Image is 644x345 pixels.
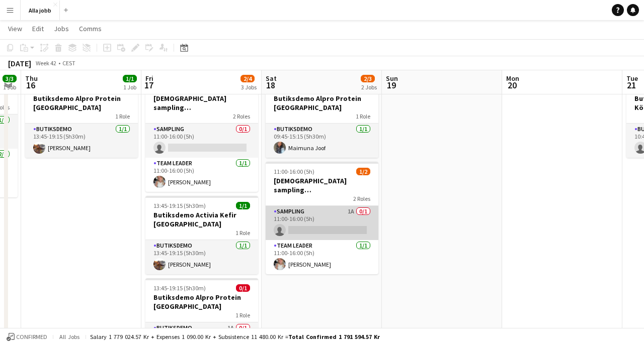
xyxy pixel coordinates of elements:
span: 2/4 [240,75,255,82]
app-job-card: 11:00-16:00 (5h)1/2[DEMOGRAPHIC_DATA] sampling [GEOGRAPHIC_DATA]2 RolesSampling1A0/111:00-16:00 (... [266,162,378,274]
h3: Butiksdemo Alpro Protein [GEOGRAPHIC_DATA] [266,94,378,112]
app-job-card: 11:00-16:00 (5h)1/2[DEMOGRAPHIC_DATA] sampling [GEOGRAPHIC_DATA]2 RolesSampling0/111:00-16:00 (5h... [145,79,258,192]
span: All jobs [57,333,82,340]
app-card-role: Team Leader1/111:00-16:00 (5h)[PERSON_NAME] [266,240,378,274]
app-card-role: Butiksdemo1/113:45-19:15 (5h30m)[PERSON_NAME] [25,124,138,158]
div: [DATE] [8,58,31,68]
span: 2 Roles [353,195,370,202]
span: Edit [32,24,44,33]
span: View [8,24,22,33]
span: 18 [264,79,277,91]
app-job-card: 13:45-19:15 (5h30m)1/1Butiksdemo Activia Kefir [GEOGRAPHIC_DATA]1 RoleButiksdemo1/113:45-19:15 (5... [145,196,258,274]
a: Edit [28,22,48,35]
h3: [DEMOGRAPHIC_DATA] sampling [GEOGRAPHIC_DATA] [266,176,378,194]
span: 1 Role [235,311,250,319]
span: 1/2 [356,168,370,175]
span: 3/3 [3,75,17,82]
h3: Butiksdemo Alpro Protein [GEOGRAPHIC_DATA] [145,293,258,311]
div: CEST [62,59,75,67]
app-card-role: Team Leader1/111:00-16:00 (5h)[PERSON_NAME] [145,158,258,192]
div: 2 Jobs [361,83,377,91]
span: Total Confirmed 1 791 594.57 kr [288,333,380,340]
div: 1 Job [3,83,16,91]
app-job-card: 13:45-19:15 (5h30m)1/1Butiksdemo Alpro Protein [GEOGRAPHIC_DATA]1 RoleButiksdemo1/113:45-19:15 (5... [25,79,138,158]
span: 1 Role [115,112,130,120]
span: Mon [506,74,519,83]
span: 17 [144,79,153,91]
span: Week 42 [33,59,58,67]
span: 20 [505,79,519,91]
span: Comms [79,24,102,33]
span: 13:45-19:15 (5h30m) [153,202,206,209]
span: 1 Role [235,229,250,237]
h3: Butiksdemo Activia Kefir [GEOGRAPHIC_DATA] [145,210,258,228]
span: Fri [145,74,153,83]
span: Jobs [54,24,69,33]
span: Sat [266,74,277,83]
span: 16 [24,79,38,91]
span: Confirmed [16,333,47,340]
span: Thu [25,74,38,83]
span: 21 [625,79,638,91]
span: 1/1 [236,202,250,209]
app-job-card: 09:45-15:15 (5h30m)1/1Butiksdemo Alpro Protein [GEOGRAPHIC_DATA]1 RoleButiksdemo1/109:45-15:15 (5... [266,79,378,158]
a: Comms [75,22,106,35]
a: Jobs [50,22,73,35]
span: 2 Roles [233,112,250,120]
a: View [4,22,26,35]
app-card-role: Butiksdemo1/113:45-19:15 (5h30m)[PERSON_NAME] [145,240,258,274]
div: Salary 1 779 024.57 kr + Expenses 1 090.00 kr + Subsistence 11 480.00 kr = [90,333,380,340]
span: 2/3 [361,75,375,82]
h3: [DEMOGRAPHIC_DATA] sampling [GEOGRAPHIC_DATA] [145,94,258,112]
h3: Butiksdemo Alpro Protein [GEOGRAPHIC_DATA] [25,94,138,112]
app-card-role: Sampling0/111:00-16:00 (5h) [145,124,258,158]
span: 19 [384,79,398,91]
button: Alla jobb [21,1,60,20]
span: Sun [386,74,398,83]
span: 13:45-19:15 (5h30m) [153,284,206,292]
div: 3 Jobs [241,83,257,91]
span: Tue [626,74,638,83]
app-card-role: Butiksdemo1/109:45-15:15 (5h30m)Maimuna Joof [266,124,378,158]
span: 1 Role [356,112,370,120]
span: 11:00-16:00 (5h) [274,168,314,175]
app-card-role: Sampling1A0/111:00-16:00 (5h) [266,206,378,240]
span: 1/1 [123,75,137,82]
button: Confirmed [5,331,49,342]
span: 0/1 [236,284,250,292]
div: 1 Job [123,83,136,91]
